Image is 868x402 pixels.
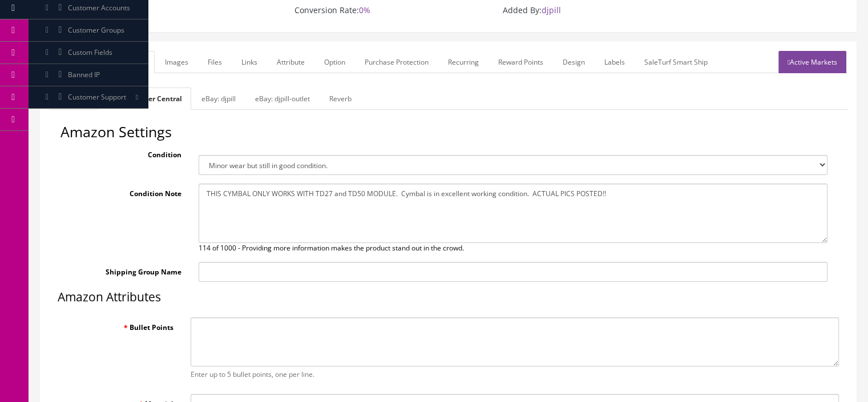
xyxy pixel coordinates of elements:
a: Images [156,51,197,73]
p: Added By: [469,5,637,15]
a: Reverb [320,87,361,110]
a: Design [554,51,594,73]
label: Condition Note [60,184,190,199]
a: Labels [595,51,634,73]
a: Recurring [439,51,488,73]
a: eBay: djpill-outlet [246,87,319,110]
a: Reward Points [489,51,552,73]
label: Condition [60,145,190,160]
a: Customer Groups [29,19,148,42]
a: eBay: djpill [192,87,245,110]
h3: Amazon Attributes [58,290,839,304]
span: Customer Accounts [68,3,130,13]
h2: Amazon Settings [60,124,836,140]
span: of 1000 - Providing more information makes the product stand out in the crowd. [212,243,464,253]
a: Active Markets [778,51,846,73]
p: Conversion Rate: [260,5,429,15]
a: Links [232,51,267,73]
span: 0% [359,5,370,15]
span: 114 [199,243,211,253]
label: Shipping Group Name [60,262,190,277]
a: Files [199,51,231,73]
a: Banned IP [29,64,148,86]
a: Custom Fields [29,42,148,64]
textarea: THIS CYMBAL ONLY WORKS WITH TD27 and TD50 MODULE. Cymbal is in excellent working condition. ACTUA... [199,184,828,243]
a: Purchase Protection [356,51,438,73]
span: Custom Fields [68,47,112,57]
p: Enter up to 5 bullet points, one per line. [191,369,839,380]
span: Banned IP [68,70,100,79]
span: djpill [542,5,561,15]
a: SaleTurf Smart Ship [635,51,717,73]
a: Attribute [268,51,314,73]
span: Customer Groups [68,25,124,35]
span: Customer Support [68,92,126,102]
label: Bullet Points [49,317,182,333]
a: Option [315,51,354,73]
